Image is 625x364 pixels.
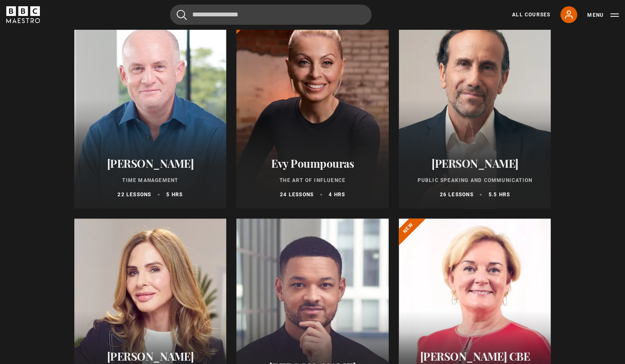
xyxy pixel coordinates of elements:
p: Public Speaking and Communication [409,177,541,184]
a: [PERSON_NAME] Time Management 22 lessons 5 hrs [74,7,227,208]
p: 5 hrs [166,191,183,198]
h2: [PERSON_NAME] [84,350,217,363]
svg: BBC Maestro [6,6,40,23]
a: All Courses [512,11,550,18]
p: 4 hrs [329,191,345,198]
p: 24 lessons [280,191,314,198]
h2: [PERSON_NAME] CBE [409,350,541,363]
p: 26 lessons [439,191,473,198]
p: Time Management [84,177,217,184]
h2: [PERSON_NAME] [409,157,541,170]
h2: Evy Poumpouras [246,157,379,170]
button: Toggle navigation [587,11,619,19]
p: 22 lessons [118,191,151,198]
p: The Art of Influence [246,177,379,184]
p: 5.5 hrs [488,191,510,198]
h2: [PERSON_NAME] [84,157,217,170]
input: Search [170,5,371,25]
a: Evy Poumpouras The Art of Influence 24 lessons 4 hrs New [236,7,389,208]
a: [PERSON_NAME] Public Speaking and Communication 26 lessons 5.5 hrs [399,7,551,208]
button: Submit the search query [177,10,187,20]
